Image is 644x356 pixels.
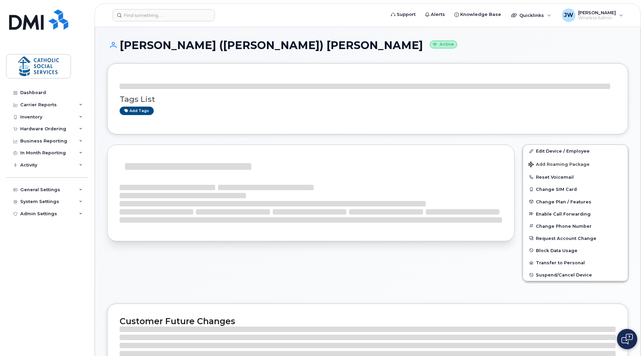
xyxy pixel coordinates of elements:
[523,244,628,257] button: Block Data Usage
[523,183,628,195] button: Change SIM Card
[536,199,591,204] span: Change Plan / Features
[523,232,628,244] button: Request Account Change
[523,220,628,232] button: Change Phone Number
[536,211,591,216] span: Enable Call Forwarding
[120,316,616,326] h2: Customer Future Changes
[528,162,590,168] span: Add Roaming Package
[523,145,628,157] a: Edit Device / Employee
[523,157,628,171] button: Add Roaming Package
[523,208,628,220] button: Enable Call Forwarding
[120,95,616,104] h3: Tags List
[107,39,628,51] h1: [PERSON_NAME] ([PERSON_NAME]) [PERSON_NAME]
[120,107,154,115] a: Add tags
[523,196,628,208] button: Change Plan / Features
[621,334,633,344] img: Open chat
[523,171,628,183] button: Reset Voicemail
[536,272,592,277] span: Suspend/Cancel Device
[523,269,628,281] button: Suspend/Cancel Device
[523,257,628,269] button: Transfer to Personal
[430,41,457,48] small: Active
